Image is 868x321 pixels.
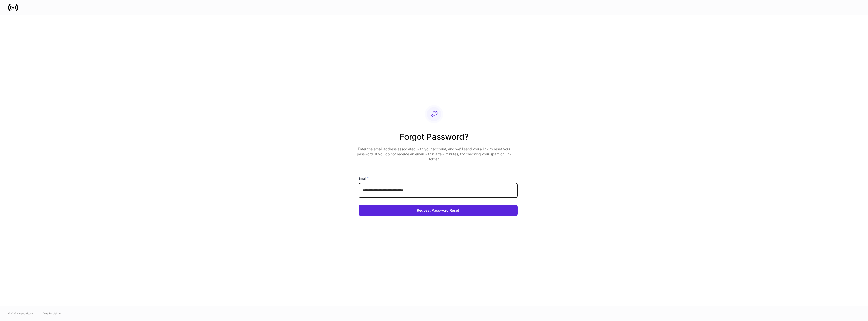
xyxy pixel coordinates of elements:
[355,146,513,162] p: Enter the email address associated with your account, and we’ll send you a link to reset your pas...
[417,208,459,213] div: Request Password Reset
[355,131,513,146] h2: Forgot Password?
[359,176,369,181] h6: Email
[43,311,62,315] a: Data Disclaimer
[8,311,33,315] span: © 2025 OneAdvisory
[359,205,518,216] button: Request Password Reset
